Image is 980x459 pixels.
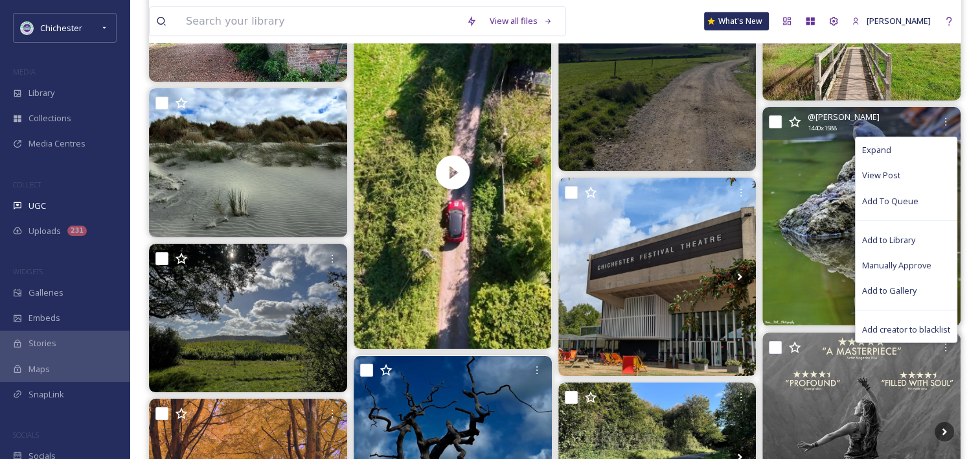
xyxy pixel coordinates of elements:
[149,244,347,392] img: The Blackcap from Warningore Woods SOUTHDOWNS. East Sussex. #southdowns #eastsussex #lewes #cooks...
[40,22,82,34] span: Chichester
[28,137,85,150] span: Media Centres
[845,8,937,34] a: [PERSON_NAME]
[28,112,71,124] span: Collections
[483,8,559,34] a: View all files
[762,107,961,325] img: WAG-LESS REFLECTION Greywagtail Nikon Z8 Nikon 500mm #greywagtail #digitalcamera #digitalcamerama...
[558,178,757,376] img: Lovely theatre. A play of not-quite infinite jest, but definitely most excellent fancy. It is ver...
[149,88,347,237] img: At the edge of the Dunes, East Head, West Wittering. #sussex #westwittering #westwitteringbeach #...
[13,430,39,440] span: SOCIALS
[13,266,43,276] span: WIDGETS
[862,169,900,182] span: View Post
[28,87,54,99] span: Library
[28,388,64,401] span: SnapLink
[28,200,46,212] span: UGC
[862,324,950,336] span: Add creator to blacklist
[67,226,87,236] div: 231
[862,234,915,246] span: Add to Library
[862,285,917,297] span: Add to Gallery
[862,259,931,272] span: Manually Approve
[28,312,60,324] span: Embeds
[862,195,918,207] span: Add To Queue
[28,337,56,349] span: Stories
[808,124,837,133] span: 1440 x 1588
[13,180,41,189] span: COLLECT
[28,287,63,299] span: Galleries
[704,12,769,30] a: What's New
[862,144,891,156] span: Expand
[28,363,50,375] span: Maps
[28,225,61,237] span: Uploads
[179,7,460,36] input: Search your library
[21,21,34,34] img: Logo_of_Chichester_District_Council.png
[13,67,36,76] span: MEDIA
[867,15,931,27] span: [PERSON_NAME]
[808,111,880,123] span: @ [PERSON_NAME]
